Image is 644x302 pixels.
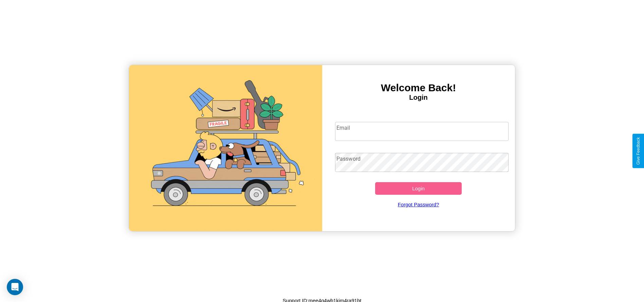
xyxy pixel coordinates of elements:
[7,279,23,295] div: Open Intercom Messenger
[375,182,462,195] button: Login
[129,65,322,231] img: gif
[322,94,515,101] h4: Login
[322,82,515,94] h3: Welcome Back!
[332,195,505,214] a: Forgot Password?
[636,137,641,165] div: Give Feedback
